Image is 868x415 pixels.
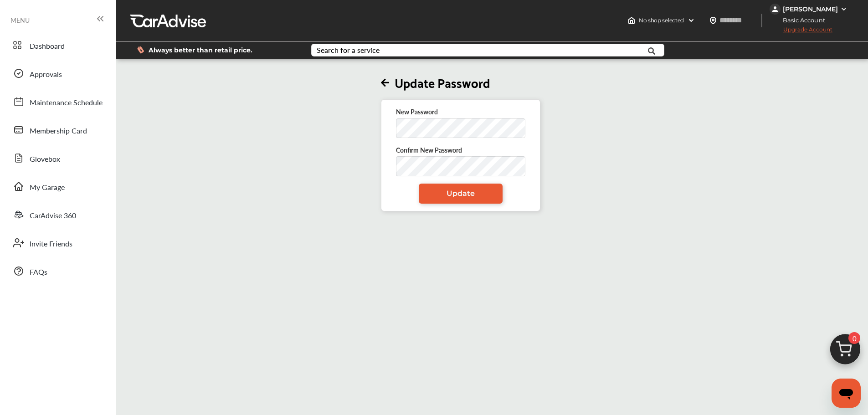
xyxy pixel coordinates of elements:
[30,238,72,250] span: Invite Friends
[10,16,30,24] span: MENU
[761,14,762,27] img: header-divider.bc55588e.svg
[8,33,107,57] a: Dashboard
[30,154,60,165] span: Glovebox
[8,174,107,198] a: My Garage
[639,17,684,24] span: No shop selected
[8,90,107,113] a: Maintenance Schedule
[30,41,65,52] span: Dashboard
[8,146,107,170] a: Glovebox
[149,47,252,53] span: Always better than retail price.
[419,184,503,204] a: Update
[30,69,62,81] span: Approvals
[137,46,144,54] img: dollor_label_vector.a70140d1.svg
[381,74,540,90] h2: Update Password
[8,118,107,142] a: Membership Card
[688,17,695,24] img: header-down-arrow.9dd2ce7d.svg
[396,107,438,116] span: New Password
[30,97,103,109] span: Maintenance Schedule
[840,5,847,13] img: WGsFRI8htEPBVLJbROoPRyZpYNWhNONpIPPETTm6eUC0GeLEiAAAAAElFTkSuQmCC
[30,125,87,137] span: Membership Card
[848,332,860,344] span: 0
[783,5,838,13] div: [PERSON_NAME]
[447,189,475,198] span: Update
[396,145,462,154] span: Confirm New Password
[770,4,781,15] img: jVpblrzwTbfkPYzPPzSLxeg0AAAAASUVORK5CYII=
[8,259,107,283] a: FAQs
[709,17,717,24] img: location_vector.a44bc228.svg
[770,26,832,37] span: Upgrade Account
[8,231,107,255] a: Invite Friends
[317,46,380,54] div: Search for a service
[823,330,867,374] img: cart_icon.3d0951e8.svg
[30,266,47,278] span: FAQs
[8,203,107,226] a: CarAdvise 360
[30,182,65,194] span: My Garage
[628,17,635,24] img: header-home-logo.8d720a4f.svg
[8,61,107,85] a: Approvals
[30,210,76,222] span: CarAdvise 360
[770,15,832,25] span: Basic Account
[832,379,861,408] iframe: Button to launch messaging window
